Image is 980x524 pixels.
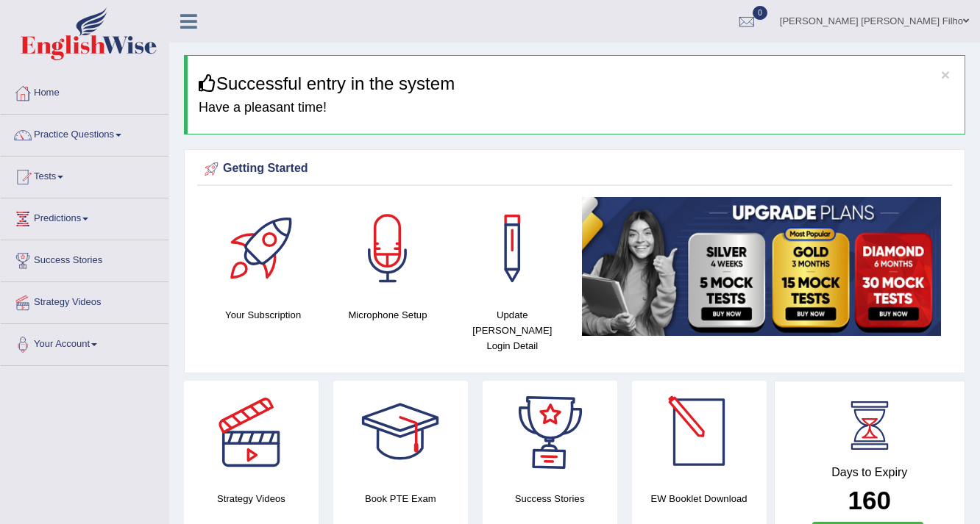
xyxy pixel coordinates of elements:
a: Tests [1,157,168,193]
h4: Book PTE Exam [333,491,468,506]
a: Predictions [1,198,168,235]
h4: Update [PERSON_NAME] Login Detail [458,307,567,353]
a: Strategy Videos [1,282,168,319]
h4: Have a pleasant time! [199,101,954,115]
h4: EW Booklet Download [632,491,767,506]
h4: Strategy Videos [184,491,319,506]
h4: Days to Expiry [791,466,949,479]
img: small5.jpg [582,197,941,336]
h4: Microphone Setup [333,307,442,323]
a: Your Account [1,324,168,361]
div: Getting Started [201,158,948,180]
button: × [941,67,950,82]
h3: Successful entry in the system [199,74,954,93]
span: 0 [753,6,767,20]
a: Success Stories [1,240,168,277]
h4: Your Subscription [208,307,318,323]
b: 160 [848,486,891,514]
h4: Success Stories [483,491,617,506]
a: Practice Questions [1,115,168,151]
a: Home [1,73,168,110]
